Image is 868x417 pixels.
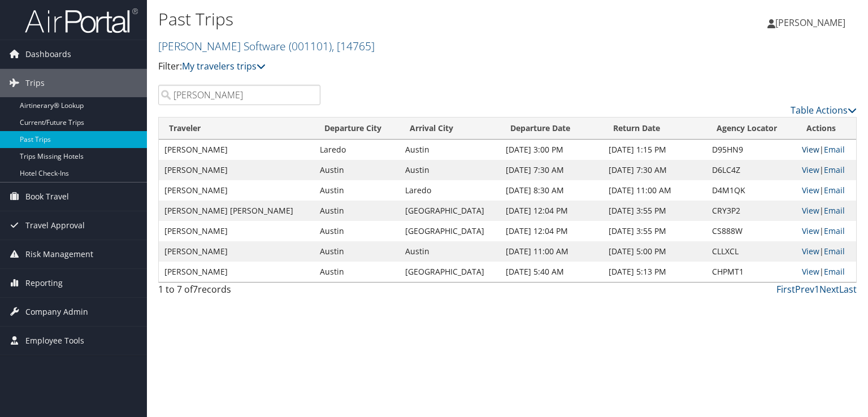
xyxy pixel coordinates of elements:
a: Email [824,225,845,236]
th: Arrival City: activate to sort column ascending [400,118,500,140]
td: [GEOGRAPHIC_DATA] [400,201,500,221]
a: 1 [814,283,819,296]
td: CRY3P2 [706,201,796,221]
a: Table Actions [791,104,857,116]
td: [GEOGRAPHIC_DATA] [400,262,500,282]
td: | [796,262,856,282]
td: | [796,221,856,241]
td: [DATE] 12:04 PM [500,201,604,221]
p: Filter: [158,59,624,74]
td: [DATE] 5:00 PM [603,241,706,262]
span: Reporting [25,269,63,297]
a: View [802,205,819,216]
td: [DATE] 5:40 AM [500,262,604,282]
td: [DATE] 3:55 PM [603,221,706,241]
a: Email [824,246,845,257]
td: | [796,201,856,221]
h1: Past Trips [158,7,624,31]
td: [DATE] 3:55 PM [603,201,706,221]
th: Return Date: activate to sort column ascending [603,118,706,140]
a: Email [824,164,845,175]
td: Austin [314,262,400,282]
td: CLLXCL [706,241,796,262]
a: Next [819,283,839,296]
td: Laredo [400,180,500,201]
a: Last [839,283,857,296]
td: [DATE] 11:00 AM [500,241,604,262]
span: ( 001101 ) [289,38,332,54]
a: View [802,164,819,175]
a: Email [824,144,845,155]
a: View [802,246,819,257]
td: | [796,160,856,180]
a: View [802,185,819,196]
a: Email [824,205,845,216]
span: [PERSON_NAME] [775,16,845,29]
td: Austin [400,140,500,160]
a: [PERSON_NAME] [767,6,857,40]
a: View [802,144,819,155]
span: Company Admin [25,298,88,326]
td: [GEOGRAPHIC_DATA] [400,221,500,241]
td: [DATE] 11:00 AM [603,180,706,201]
input: Search Traveler or Arrival City [158,85,320,105]
td: Austin [314,221,400,241]
td: [DATE] 7:30 AM [603,160,706,180]
div: 1 to 7 of records [158,283,320,302]
a: View [802,225,819,236]
td: Austin [314,180,400,201]
span: Travel Approval [25,211,85,240]
th: Agency Locator: activate to sort column ascending [706,118,796,140]
td: [DATE] 1:15 PM [603,140,706,160]
span: 7 [193,283,198,296]
a: [PERSON_NAME] Software [158,38,375,54]
td: [PERSON_NAME] [PERSON_NAME] [159,201,314,221]
span: Employee Tools [25,327,84,355]
a: View [802,266,819,277]
th: Actions [796,118,856,140]
a: My travelers trips [182,60,266,72]
td: Austin [314,241,400,262]
a: Email [824,185,845,196]
th: Departure City: activate to sort column ascending [314,118,400,140]
td: | [796,241,856,262]
td: [PERSON_NAME] [159,221,314,241]
td: | [796,180,856,201]
span: , [ 14765 ] [332,38,375,54]
td: [DATE] 12:04 PM [500,221,604,241]
td: [DATE] 7:30 AM [500,160,604,180]
img: airportal-logo.png [25,7,138,34]
td: D95HN9 [706,140,796,160]
td: [PERSON_NAME] [159,241,314,262]
a: Prev [795,283,814,296]
td: Austin [400,241,500,262]
td: | [796,140,856,160]
td: [PERSON_NAME] [159,180,314,201]
span: Dashboards [25,40,71,68]
td: Laredo [314,140,400,160]
td: D6LC4Z [706,160,796,180]
td: CHPMT1 [706,262,796,282]
td: [DATE] 5:13 PM [603,262,706,282]
td: CS888W [706,221,796,241]
td: Austin [314,201,400,221]
td: [DATE] 8:30 AM [500,180,604,201]
span: Risk Management [25,240,93,268]
td: D4M1QK [706,180,796,201]
a: Email [824,266,845,277]
th: Departure Date: activate to sort column ascending [500,118,604,140]
td: [PERSON_NAME] [159,160,314,180]
span: Trips [25,69,45,97]
td: [DATE] 3:00 PM [500,140,604,160]
td: Austin [314,160,400,180]
span: Book Travel [25,183,69,211]
td: [PERSON_NAME] [159,262,314,282]
th: Traveler: activate to sort column ascending [159,118,314,140]
a: First [776,283,795,296]
td: Austin [400,160,500,180]
td: [PERSON_NAME] [159,140,314,160]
